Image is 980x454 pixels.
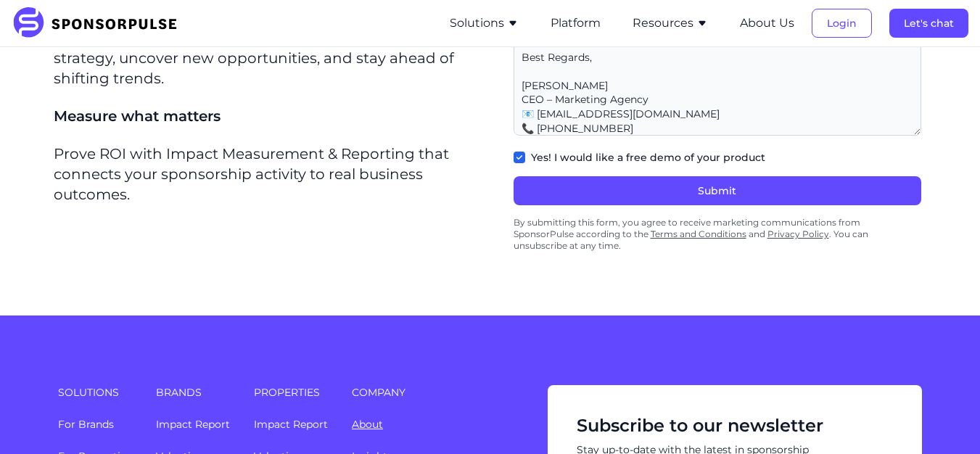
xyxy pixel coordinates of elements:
button: Platform [551,15,601,32]
button: About Us [740,15,794,32]
span: Measure what matters [54,107,221,125]
img: SponsorPulse [12,7,188,39]
a: Let's chat [889,17,968,30]
div: By submitting this form, you agree to receive marketing communications from SponsorPulse accordin... [514,211,921,257]
p: Prove ROI with Impact Measurement & Reporting that connects your sponsorship activity to real bus... [54,144,473,205]
a: Login [812,17,872,30]
p: Tap into our Insight Platform for real-time data to guide strategy, uncover new opportunities, an... [54,28,473,88]
a: Platform [551,17,601,30]
a: About [352,418,383,431]
a: Impact Report [156,418,230,431]
a: Impact Report [254,418,328,431]
span: Properties [254,385,334,400]
button: Let's chat [889,9,968,38]
iframe: Chat Widget [907,384,980,454]
button: Submit [514,176,921,205]
a: Privacy Policy [767,228,829,239]
a: About Us [740,17,794,30]
a: For Brands [58,418,114,431]
span: Solutions [58,385,139,400]
a: Terms and Conditions [651,228,746,239]
span: Subscribe to our newsletter [577,414,893,437]
button: Solutions [450,15,519,32]
span: Brands [156,385,236,400]
span: Company [352,385,530,400]
button: Resources [633,15,708,32]
button: Login [812,9,872,38]
label: Yes! I would like a free demo of your product [531,150,765,165]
